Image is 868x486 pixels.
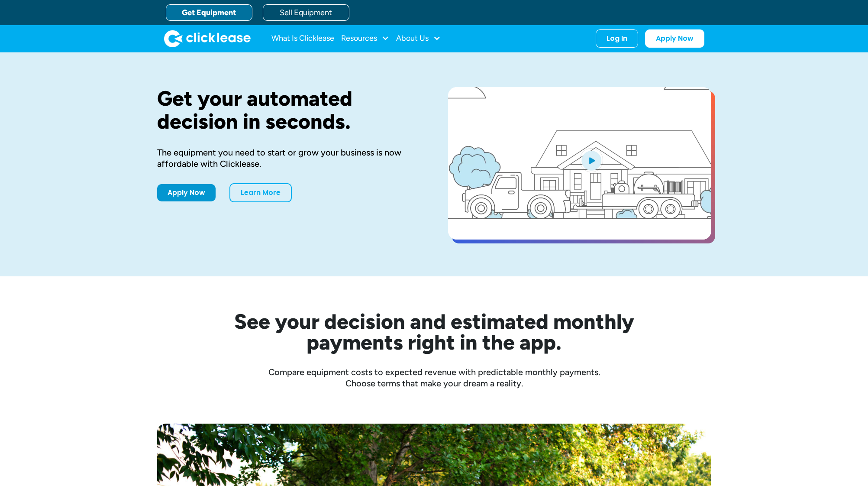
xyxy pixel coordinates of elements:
[607,34,627,43] div: Log In
[341,30,389,47] div: Resources
[157,147,420,169] div: The equipment you need to start or grow your business is now affordable with Clicklease.
[448,87,711,240] a: open lightbox
[157,87,420,133] h1: Get your automated decision in seconds.
[263,4,349,21] a: Sell Equipment
[229,183,292,202] a: Learn More
[580,148,603,172] img: Blue play button logo on a light blue circular background
[645,29,704,48] a: Apply Now
[192,311,677,353] h2: See your decision and estimated monthly payments right in the app.
[157,366,711,389] div: Compare equipment costs to expected revenue with predictable monthly payments. Choose terms that ...
[157,184,216,201] a: Apply Now
[271,30,334,47] a: What Is Clicklease
[166,4,252,21] a: Get Equipment
[164,30,251,47] img: Clicklease logo
[164,30,251,47] a: home
[396,30,441,47] div: About Us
